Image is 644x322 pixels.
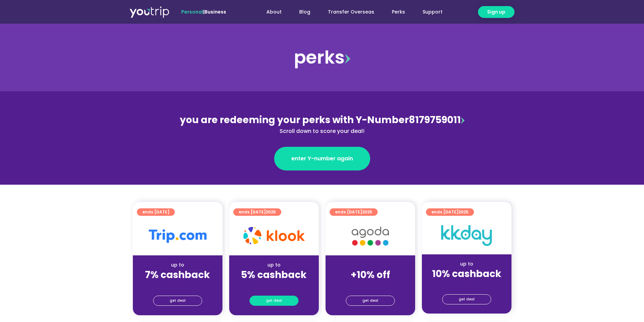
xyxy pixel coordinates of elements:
span: enter Y-number again [291,155,353,163]
div: (for stays only) [427,280,506,287]
a: Perks [383,6,414,18]
a: get deal [346,296,395,306]
a: ends [DATE]2025 [330,208,378,216]
span: up to [364,261,377,268]
span: get deal [266,296,282,305]
span: get deal [459,295,475,304]
span: get deal [362,296,378,305]
a: Blog [290,6,319,18]
span: ends [DATE] [431,208,469,216]
div: up to [138,261,217,269]
span: you are redeeming your perks with Y-Number [180,113,409,127]
a: get deal [153,296,202,306]
span: ends [DATE] [239,208,276,216]
div: 8179759011 [175,113,469,135]
span: get deal [170,296,186,305]
a: get deal [249,296,299,306]
a: Business [205,8,226,15]
a: ends [DATE] [137,208,175,216]
a: Support [414,6,451,18]
a: Transfer Overseas [319,6,383,18]
span: 2025 [266,209,276,215]
div: up to [235,261,313,269]
div: (for stays only) [138,281,217,288]
strong: 7% cashback [145,268,210,281]
nav: Menu [244,6,451,18]
a: About [258,6,290,18]
a: enter Y-number again [274,147,370,170]
span: ends [DATE] [142,208,169,216]
span: | [181,8,226,15]
a: ends [DATE]2025 [426,208,474,216]
a: Sign up [478,6,515,18]
span: Personal [181,8,203,15]
strong: 10% cashback [432,267,501,280]
strong: +10% off [351,268,390,281]
span: 2025 [458,209,469,215]
div: (for stays only) [331,281,410,288]
span: ends [DATE] [335,208,372,216]
a: ends [DATE]2025 [233,208,281,216]
span: Sign up [487,8,505,16]
span: 2025 [362,209,372,215]
div: Scroll down to score your deal! [175,127,469,135]
div: (for stays only) [235,281,313,288]
div: up to [427,260,506,268]
a: get deal [442,294,491,304]
strong: 5% cashback [241,268,307,281]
